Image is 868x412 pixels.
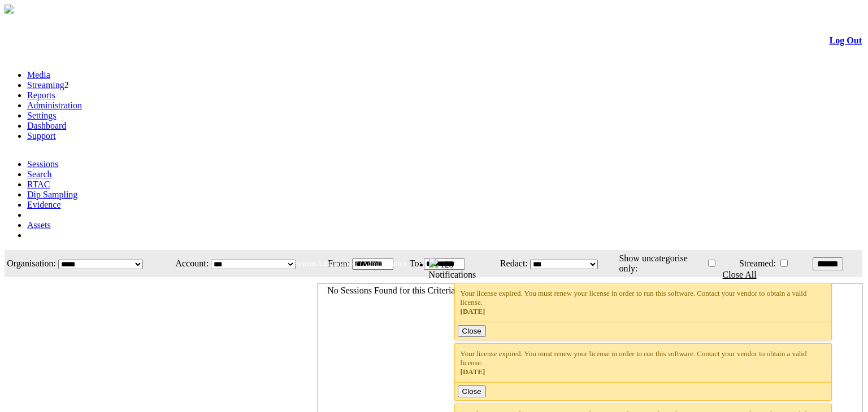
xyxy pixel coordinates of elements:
[6,251,57,276] td: Organisation:
[458,385,486,397] button: Close
[27,90,55,100] a: Reports
[429,270,840,280] div: Notifications
[830,36,862,45] a: Log Out
[166,251,209,276] td: Account:
[263,259,406,268] span: Welcome, System Administrator (Administrator)
[27,220,51,230] a: Assets
[27,70,50,80] a: Media
[27,121,66,130] a: Dashboard
[27,190,77,199] a: Dip Sampling
[64,80,69,90] span: 2
[27,179,50,189] a: RTAC
[27,80,64,90] a: Streaming
[461,307,485,315] span: [DATE]
[27,200,61,209] a: Evidence
[461,349,826,376] div: Your license expired. You must renew your license in order to run this software. Contact your ven...
[27,159,58,169] a: Sessions
[27,131,56,141] a: Support
[723,270,757,279] a: Close All
[461,367,485,376] span: [DATE]
[27,111,57,120] a: Settings
[27,100,82,110] a: Administration
[458,325,486,337] button: Close
[440,260,454,269] span: 128
[5,5,14,14] img: arrow-3.png
[27,169,52,179] a: Search
[429,258,438,268] img: bell25.png
[461,289,826,316] div: Your license expired. You must renew your license in order to run this software. Contact your ven...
